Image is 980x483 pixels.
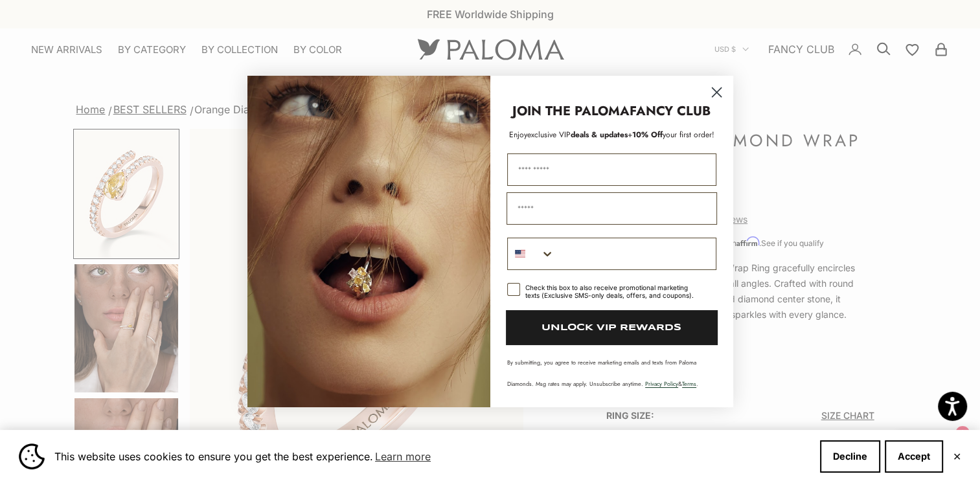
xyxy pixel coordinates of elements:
input: First Name [507,153,716,186]
button: Accept [885,440,943,473]
button: Search Countries [508,238,554,269]
img: United States [515,249,525,259]
span: exclusive VIP [527,129,571,140]
button: UNLOCK VIP REWARDS [506,310,718,345]
p: By submitting, you agree to receive marketing emails and texts from Paloma Diamonds. Msg rates ma... [507,358,716,388]
span: + your first order! [628,129,714,140]
span: deals & updates [527,129,628,140]
img: Loading... [247,76,490,407]
span: This website uses cookies to ensure you get the best experience. [54,447,810,466]
a: Terms [682,379,696,388]
button: Close [953,453,961,460]
strong: JOIN THE PALOMA [512,102,630,120]
img: Cookie banner [19,444,45,469]
strong: FANCY CLUB [630,102,711,120]
span: 10% Off [632,129,663,140]
a: Learn more [373,447,433,466]
a: Privacy Policy [645,379,678,388]
button: Decline [820,440,880,473]
div: Check this box to also receive promotional marketing texts (Exclusive SMS-only deals, offers, and... [525,284,701,299]
input: Email [507,192,717,225]
span: & . [645,379,698,388]
span: Enjoy [509,129,527,140]
button: Close dialog [705,81,728,104]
